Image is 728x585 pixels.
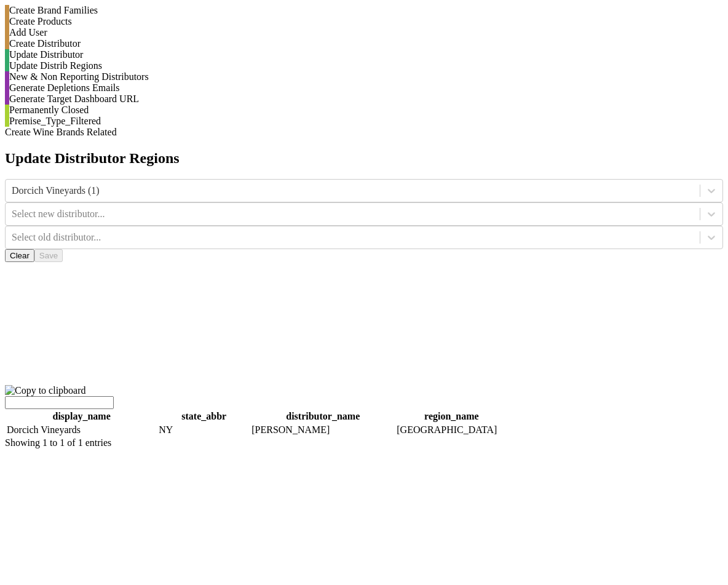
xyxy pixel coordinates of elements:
th: state_abbr: activate to sort column ascending [158,410,250,423]
div: Permanently Closed [9,105,723,116]
div: Update Distrib Regions [9,60,723,71]
td: [PERSON_NAME] [251,424,395,436]
div: Create Products [9,16,723,27]
button: Save [34,249,63,262]
div: Generate Target Dashboard URL [9,94,723,105]
td: Dorcich Vineyards [6,424,157,436]
div: Create Distributor [9,38,723,49]
div: Showing 1 to 1 of 1 entries [5,437,723,448]
div: Update Distributor [9,49,723,60]
div: Generate Depletions Emails [9,82,723,94]
div: New & Non Reporting Distributors [9,71,723,82]
div: Add User [9,27,723,38]
h2: Update Distributor Regions [5,150,723,167]
td: NY [158,424,250,436]
div: Create Wine Brands Related [5,127,723,138]
th: region_name: activate to sort column ascending [396,410,507,423]
th: display_name: activate to sort column ascending [6,410,157,423]
img: Copy to clipboard [5,385,86,396]
div: Premise_Type_Filtered [9,116,723,127]
div: Create Brand Families [9,5,723,16]
button: Clear [5,249,34,262]
th: distributor_name: activate to sort column ascending [251,410,395,423]
td: [GEOGRAPHIC_DATA] [396,424,507,436]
